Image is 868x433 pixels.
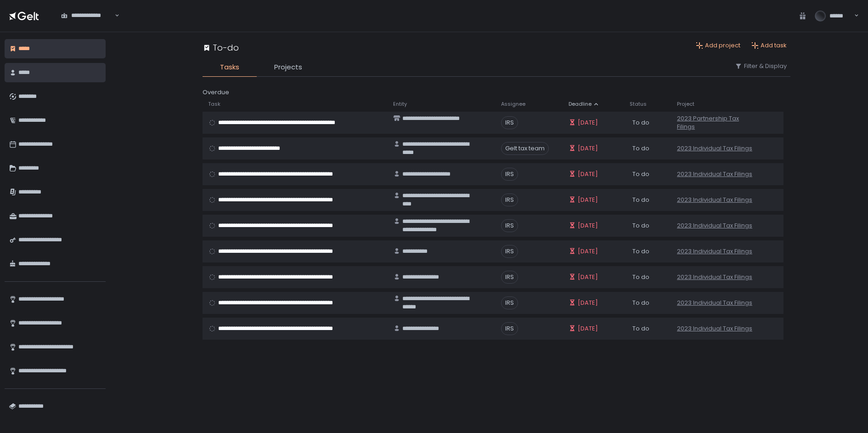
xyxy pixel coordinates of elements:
[501,194,518,206] span: IRS
[501,101,525,108] span: Assignee
[578,273,598,281] span: [DATE]
[393,101,407,108] span: Entity
[751,41,787,50] button: Add task
[630,101,647,108] span: Status
[501,116,518,129] span: IRS
[578,144,598,153] span: [DATE]
[274,62,302,73] span: Projects
[501,142,549,155] span: Gelt tax team
[677,170,752,178] a: 2023 Individual Tax Filings
[578,170,598,178] span: [DATE]
[696,41,740,50] button: Add project
[61,20,114,29] input: Search for option
[501,168,518,181] span: IRS
[55,6,119,25] div: Search for option
[632,247,649,256] span: To do
[677,247,752,256] a: 2023 Individual Tax Filings
[677,325,752,333] a: 2023 Individual Tax Filings
[677,273,752,281] a: 2023 Individual Tax Filings
[501,219,518,232] span: IRS
[578,299,598,307] span: [DATE]
[220,62,239,73] span: Tasks
[632,119,649,127] span: To do
[632,325,649,333] span: To do
[208,101,220,108] span: Task
[578,325,598,333] span: [DATE]
[203,41,239,54] div: To-do
[578,247,598,256] span: [DATE]
[501,296,518,309] span: IRS
[632,299,649,307] span: To do
[632,273,649,281] span: To do
[501,245,518,258] span: IRS
[501,271,518,284] span: IRS
[677,144,752,153] a: 2023 Individual Tax Filings
[677,101,694,108] span: Project
[677,222,752,230] a: 2023 Individual Tax Filings
[677,114,754,131] a: 2023 Partnership Tax Filings
[578,196,598,204] span: [DATE]
[632,144,649,153] span: To do
[632,196,649,204] span: To do
[632,170,649,178] span: To do
[677,299,752,307] a: 2023 Individual Tax Filings
[578,222,598,230] span: [DATE]
[677,196,752,204] a: 2023 Individual Tax Filings
[632,222,649,230] span: To do
[735,62,787,70] button: Filter & Display
[578,119,598,127] span: [DATE]
[501,322,518,335] span: IRS
[203,88,790,97] div: Overdue
[569,101,592,108] span: Deadline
